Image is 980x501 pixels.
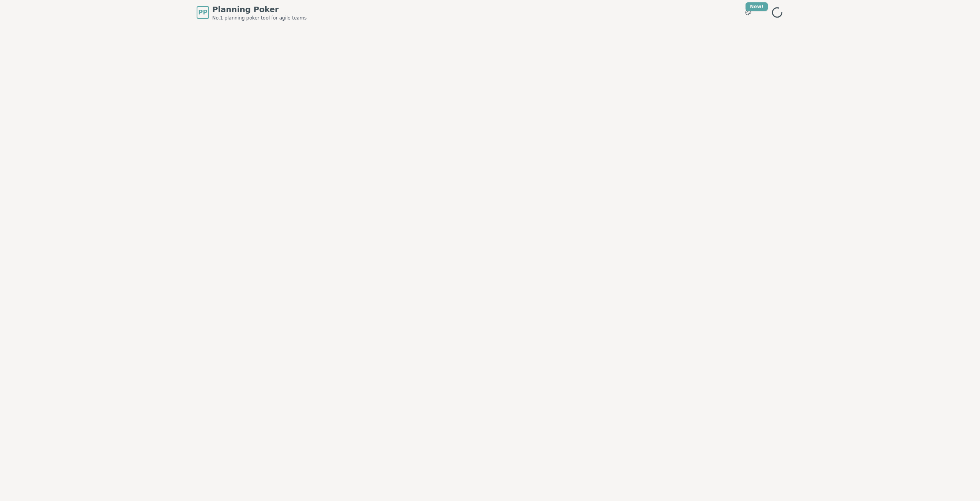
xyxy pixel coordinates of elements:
span: No.1 planning poker tool for agile teams [212,15,307,21]
span: Planning Poker [212,4,307,15]
a: PPPlanning PokerNo.1 planning poker tool for agile teams [197,4,307,21]
div: New! [746,2,768,11]
span: PP [198,8,207,17]
button: New! [741,5,755,20]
